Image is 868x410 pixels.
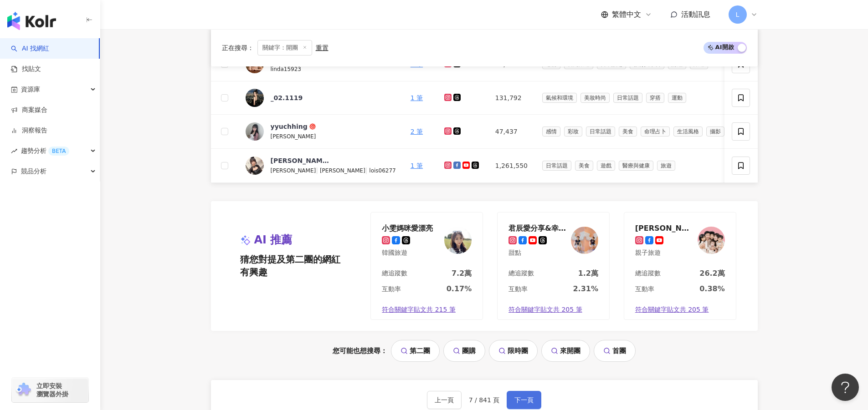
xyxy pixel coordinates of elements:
[508,305,582,314] span: 符合關鍵字貼文共 205 筆
[613,93,642,103] span: 日常話題
[15,383,32,397] img: chrome extension
[706,127,724,137] span: 攝影
[668,93,686,103] span: 運動
[619,161,653,171] span: 醫療與健康
[246,156,396,175] a: KOL Avatar[PERSON_NAME][PERSON_NAME]|[PERSON_NAME]|lois06277
[36,382,68,398] span: 立即安裝 瀏覽器外掛
[541,340,590,362] a: 來開團
[222,44,254,51] span: 正在搜尋 ：
[427,391,462,409] button: 上一頁
[646,93,664,103] span: 穿搭
[497,212,610,320] a: 君辰愛分享&幸福彤話甜點KOL Avatar總追蹤數1.2萬互動率2.31%符合關鍵字貼文共 205 筆
[488,149,535,183] td: 1,261,550
[257,40,312,56] span: 關鍵字：開團
[698,227,725,254] img: KOL Avatar
[542,93,577,103] span: 氣候和環境
[369,167,395,174] span: lois06277
[624,212,736,320] a: [PERSON_NAME]親子旅遊KOL Avatar總追蹤數26.2萬互動率0.38%符合關鍵字貼文共 205 筆
[411,94,423,101] a: 1 筆
[594,340,636,362] a: 首團
[11,65,41,74] a: 找貼文
[832,374,859,401] iframe: Help Scout Beacon - Open
[370,212,483,320] a: 小雯媽咪愛漂亮韓國旅遊KOL Avatar總追蹤數7.2萬互動率0.17%符合關鍵字貼文共 215 筆
[542,127,560,137] span: 感情
[271,66,301,72] span: linda15923
[320,167,365,174] span: [PERSON_NAME]
[316,167,320,174] span: |
[443,340,485,362] a: 團購
[508,248,568,258] div: 甜點
[7,12,56,30] img: logo
[508,269,534,278] div: 總追蹤數
[435,396,454,404] span: 上一頁
[699,284,725,294] div: 0.38%
[271,167,316,174] span: [PERSON_NAME]
[488,115,535,149] td: 47,437
[575,161,593,171] span: 美食
[580,93,610,103] span: 美妝時尚
[371,300,483,320] a: 符合關鍵字貼文共 215 筆
[657,161,675,171] span: 旅遊
[21,141,69,161] span: 趨勢分析
[469,396,500,404] span: 7 / 841 頁
[316,44,329,51] div: 重置
[254,233,293,248] span: AI 推薦
[246,89,396,107] a: KOL Avatar_02.1119
[498,300,609,320] a: 符合關鍵字貼文共 205 筆
[508,223,568,233] div: 君辰愛分享&幸福彤話
[635,305,709,314] span: 符合關鍵字貼文共 205 筆
[507,391,541,409] button: 下一頁
[624,300,736,320] a: 符合關鍵字貼文共 205 筆
[612,10,641,20] span: 繁體中文
[635,269,661,278] div: 總追蹤數
[452,268,472,278] div: 7.2萬
[681,10,710,19] span: 活動訊息
[246,89,264,107] img: KOL Avatar
[508,285,528,294] div: 互動率
[489,340,538,362] a: 限時團
[271,93,303,102] div: _02.1119
[619,127,637,137] span: 美食
[48,147,69,156] div: BETA
[488,81,535,115] td: 131,792
[211,340,758,362] div: 您可能也想搜尋：
[11,148,17,154] span: rise
[382,285,401,294] div: 互動率
[411,162,423,169] a: 1 筆
[271,156,330,165] div: [PERSON_NAME]
[271,133,316,140] span: [PERSON_NAME]
[11,106,47,115] a: 商案媒合
[573,284,598,294] div: 2.31%
[635,248,694,258] div: 親子旅遊
[382,269,407,278] div: 總追蹤數
[11,126,47,135] a: 洞察報告
[271,122,308,131] div: yyuchhing
[514,396,534,404] span: 下一頁
[246,122,264,141] img: KOL Avatar
[578,268,598,278] div: 1.2萬
[444,227,472,254] img: KOL Avatar
[447,284,472,294] div: 0.17%
[365,167,370,174] span: |
[564,127,582,137] span: 彩妝
[411,128,423,135] a: 2 筆
[391,340,440,362] a: 第二團
[382,248,433,258] div: 韓國旅遊
[542,161,571,171] span: 日常話題
[246,122,396,141] a: KOL Avataryyuchhing[PERSON_NAME]
[12,378,88,402] a: chrome extension立即安裝 瀏覽器外掛
[635,285,654,294] div: 互動率
[382,305,456,314] span: 符合關鍵字貼文共 215 筆
[673,127,703,137] span: 生活風格
[411,61,423,68] a: 2 筆
[11,44,49,53] a: searchAI 找網紅
[597,161,615,171] span: 遊戲
[21,161,46,182] span: 競品分析
[586,127,615,137] span: 日常話題
[699,268,724,278] div: 26.2萬
[240,253,346,278] span: 猜您對提及第二團的網紅有興趣
[736,10,740,20] span: L
[246,157,264,175] img: KOL Avatar
[641,127,670,137] span: 命理占卜
[382,223,433,233] div: 小雯媽咪愛漂亮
